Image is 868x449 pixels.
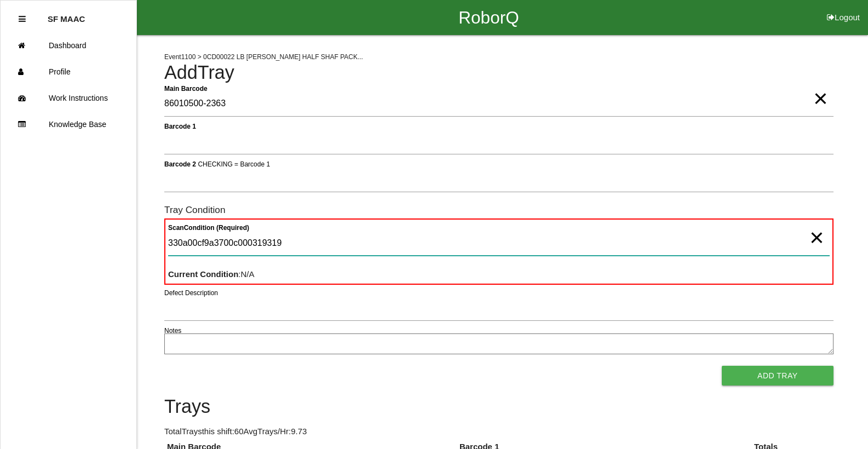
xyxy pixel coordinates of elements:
[19,6,26,32] div: Close
[168,224,249,232] b: Scan Condition (Required)
[164,122,196,130] b: Barcode 1
[164,91,833,117] input: Required
[1,85,136,111] a: Work Instructions
[813,77,827,99] span: Clear Input
[1,59,136,85] a: Profile
[809,216,824,238] span: Clear Input
[168,269,255,279] span: : N/A
[168,269,238,279] b: Current Condition
[1,111,136,137] a: Knowledge Base
[198,160,270,168] span: CHECKING = Barcode 1
[164,326,181,336] label: Notes
[164,53,363,61] span: Event 1100 > 0CD00022 LB [PERSON_NAME] HALF SHAF PACK...
[1,32,136,59] a: Dashboard
[164,425,833,438] p: Total Trays this shift: 60 Avg Trays /Hr: 9.73
[48,6,85,24] p: SF MAAC
[164,62,833,83] h4: Add Tray
[164,288,218,298] label: Defect Description
[722,366,833,385] button: Add Tray
[164,160,196,168] b: Barcode 2
[164,205,833,215] h6: Tray Condition
[164,84,208,92] b: Main Barcode
[164,396,833,417] h4: Trays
